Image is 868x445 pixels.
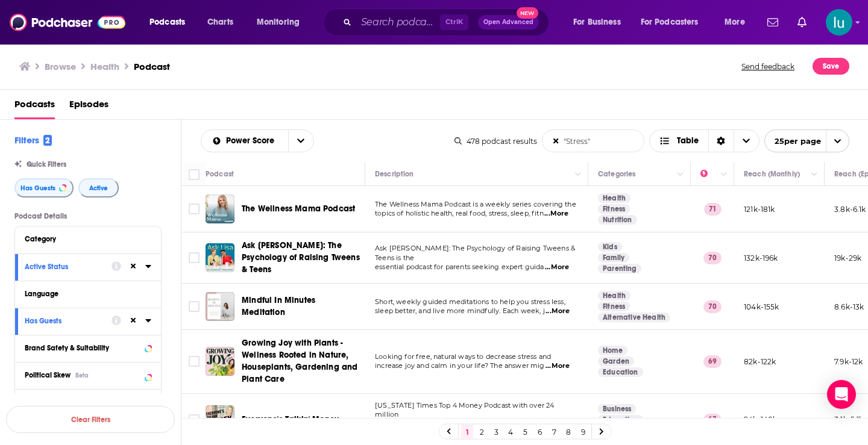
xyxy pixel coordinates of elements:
span: New [517,7,538,19]
div: Podcast [206,167,234,181]
span: Looking for free, natural ways to decrease stress and [375,352,551,361]
p: 94k-140k [744,414,777,425]
p: 67 [703,414,722,426]
span: ...More [544,209,568,219]
img: Podchaser - Follow, Share and Rate Podcasts [10,11,125,34]
button: Send feedback [738,58,798,75]
span: essential podcast for parents seeking expert guida [375,263,544,271]
button: Column Actions [717,167,731,182]
a: Business [598,404,636,414]
button: open menu [764,129,849,152]
button: Has Guests [14,178,74,198]
a: 9 [577,425,589,439]
a: Garden [598,356,634,366]
h3: Browse [45,61,76,72]
a: The Wellness Mama Podcast [206,194,234,223]
a: 1 [461,425,473,439]
a: Growing Joy with Plants - Wellness Rooted in Nature, Houseplants, Gardening and Plant Care [242,337,361,385]
p: 70 [703,252,722,264]
div: Has Guests [25,317,104,325]
p: 3.1k-5.1k [834,414,864,425]
span: Growing Joy with Plants - Wellness Rooted in Nature, Houseplants, Gardening and Plant Care [242,338,357,384]
div: 478 podcast results [454,137,537,146]
div: Open Intercom Messenger [827,380,856,409]
p: 7.9k-12k [834,356,863,367]
a: The Wellness Mama Podcast [242,203,355,215]
span: Ask [PERSON_NAME]: The Psychology of Raising Tweens & Teens [242,240,360,275]
span: Mindful In Minutes Meditation [242,295,315,317]
a: Everyone's Talkin' Money [242,414,339,426]
a: Parenting [598,264,641,273]
button: Has Guests [25,313,112,328]
span: Ask [PERSON_NAME]: The Psychology of Raising Tweens & Teens is the [375,244,575,262]
button: open menu [201,137,288,145]
span: Toggle select row [189,356,200,367]
div: Category [25,235,143,243]
span: ...More [546,361,570,371]
a: Family [598,253,629,263]
a: 6 [533,425,546,439]
img: User Profile [826,9,852,36]
div: Description [375,167,414,181]
a: Show notifications dropdown [763,12,783,33]
span: Logged in as lusodano [826,9,852,36]
button: open menu [248,13,315,32]
button: Show profile menu [826,9,852,36]
a: Nutrition [598,215,637,225]
span: Ctrl K [440,14,468,30]
span: For Podcasters [641,14,699,31]
a: Podcasts [14,95,55,119]
a: 3 [490,425,502,439]
span: sleep better, and live more mindfully. Each week, j [375,307,545,315]
span: ...More [545,263,569,272]
span: topics of holistic health, real food, stress, sleep, fitn [375,209,544,217]
h2: Filters [14,134,52,146]
a: Ask [PERSON_NAME]: The Psychology of Raising Tweens & Teens [242,240,361,276]
span: Table [677,137,699,145]
a: Education [598,367,643,377]
h2: Choose List sort [201,129,314,152]
span: 25 per page [765,132,821,151]
button: Column Actions [673,167,688,182]
h3: Podcast [134,61,170,72]
div: Categories [598,167,635,181]
p: 3.8k-6.1k [834,204,866,214]
div: Brand Safety & Suitability [25,344,141,352]
button: Choose View [649,129,759,152]
span: Has Guests [20,185,55,191]
p: 71 [704,203,722,215]
button: Column Actions [571,167,585,182]
a: Show notifications dropdown [793,12,811,33]
span: Monitoring [257,14,300,31]
span: Quick Filters [27,160,66,169]
button: Active [78,178,119,198]
div: Reach (Monthly) [744,167,800,181]
button: Brand Safety & Suitability [25,340,151,355]
button: Save [813,58,849,75]
div: Sort Direction [708,130,734,152]
button: open menu [565,13,636,32]
p: 69 [703,355,722,367]
button: Active Status [25,259,112,274]
button: open menu [141,13,201,32]
span: Short, weekly guided meditations to help you stress less, [375,297,565,306]
a: Fitness [598,204,630,214]
a: 4 [505,425,517,439]
button: open menu [288,130,313,152]
span: More [725,14,745,31]
a: Fitness [598,302,630,311]
button: Open AdvancedNew [478,15,539,30]
a: Growing Joy with Plants - Wellness Rooted in Nature, Houseplants, Gardening and Plant Care [206,347,234,376]
img: Everyone's Talkin' Money [206,405,234,434]
span: 2 [43,135,52,146]
p: 70 [703,300,722,313]
p: 121k-181k [744,204,775,214]
a: Charts [200,13,241,32]
a: Episodes [69,95,108,119]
